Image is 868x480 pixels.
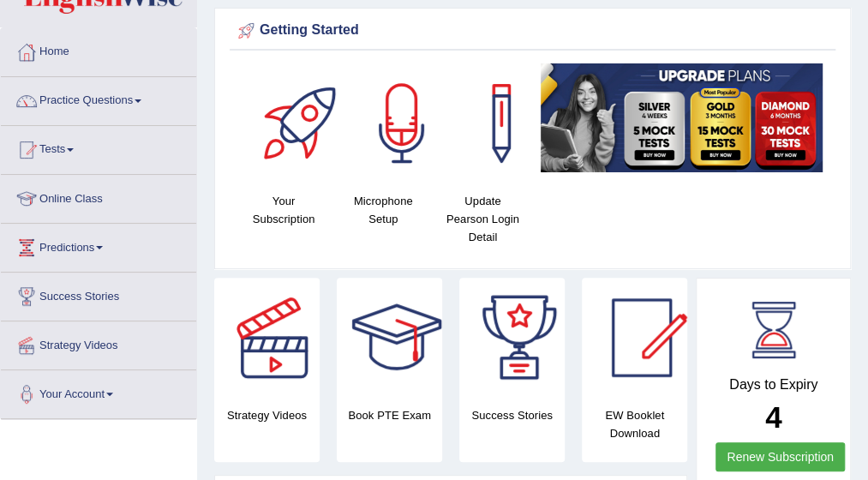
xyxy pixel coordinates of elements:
[1,77,196,120] a: Practice Questions
[459,406,565,424] h4: Success Stories
[1,321,196,364] a: Strategy Videos
[1,273,196,315] a: Success Stories
[1,175,196,218] a: Online Class
[234,18,831,44] div: Getting Started
[214,406,320,424] h4: Strategy Videos
[582,406,687,442] h4: EW Booklet Download
[1,28,196,71] a: Home
[242,192,325,228] h4: Your Subscription
[1,126,196,169] a: Tests
[541,63,823,172] img: small5.jpg
[765,400,781,434] b: 4
[441,192,524,246] h4: Update Pearson Login Detail
[715,442,845,471] a: Renew Subscription
[337,406,442,424] h4: Book PTE Exam
[342,192,424,228] h4: Microphone Setup
[1,370,196,413] a: Your Account
[715,377,831,393] h4: Days to Expiry
[1,224,196,267] a: Predictions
